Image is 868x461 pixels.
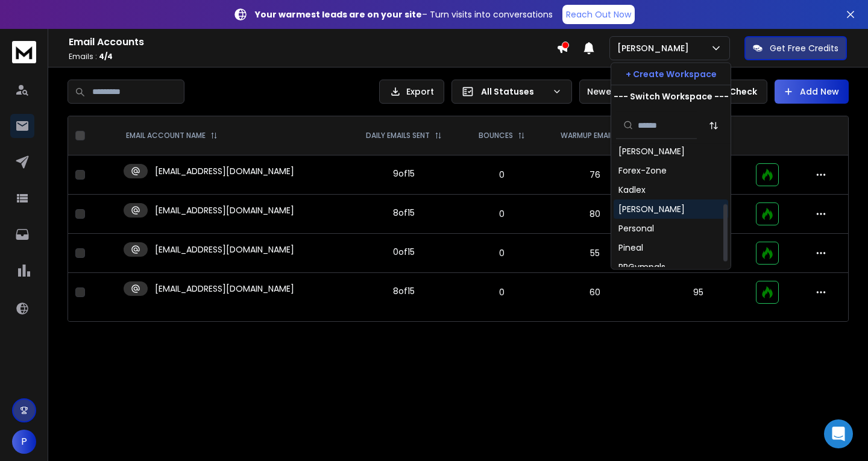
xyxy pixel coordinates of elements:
[618,261,665,273] div: PPGympals
[126,131,218,140] div: EMAIL ACCOUNT NAME
[618,203,685,215] div: [PERSON_NAME]
[775,80,849,104] button: Add New
[824,419,853,448] div: Open Intercom Messenger
[469,208,534,220] p: 0
[618,165,667,177] div: Forex-Zone
[69,35,556,49] h1: Email Accounts
[155,283,294,295] p: [EMAIL_ADDRESS][DOMAIN_NAME]
[99,51,113,61] span: 4 / 4
[541,155,648,195] td: 76
[12,41,36,63] img: logo
[702,113,726,137] button: Sort by Sort A-Z
[469,169,534,181] p: 0
[561,131,617,140] p: WARMUP EMAILS
[379,80,444,104] button: Export
[393,285,415,297] div: 8 of 15
[393,168,415,180] div: 9 of 15
[579,80,658,104] button: Newest
[648,273,749,312] td: 95
[469,286,534,298] p: 0
[614,90,729,102] p: --- Switch Workspace ---
[618,222,654,234] div: Personal
[366,131,430,140] p: DAILY EMAILS SENT
[12,430,36,454] button: P
[744,36,847,60] button: Get Free Credits
[618,145,685,157] div: [PERSON_NAME]
[155,243,294,256] p: [EMAIL_ADDRESS][DOMAIN_NAME]
[562,5,635,24] a: Reach Out Now
[481,86,547,98] p: All Statuses
[469,247,534,259] p: 0
[566,8,631,20] p: Reach Out Now
[626,68,717,80] p: + Create Workspace
[255,8,553,20] p: – Turn visits into conversations
[541,234,648,273] td: 55
[155,204,294,216] p: [EMAIL_ADDRESS][DOMAIN_NAME]
[69,52,556,61] p: Emails :
[255,8,422,20] strong: Your warmest leads are on your site
[770,42,838,54] p: Get Free Credits
[617,42,694,54] p: [PERSON_NAME]
[541,273,648,312] td: 60
[393,207,415,219] div: 8 of 15
[479,131,513,140] p: BOUNCES
[541,195,648,234] td: 80
[155,165,294,177] p: [EMAIL_ADDRESS][DOMAIN_NAME]
[611,63,731,85] button: + Create Workspace
[393,246,415,258] div: 0 of 15
[618,242,643,254] div: Pineal
[618,184,646,196] div: Kadlex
